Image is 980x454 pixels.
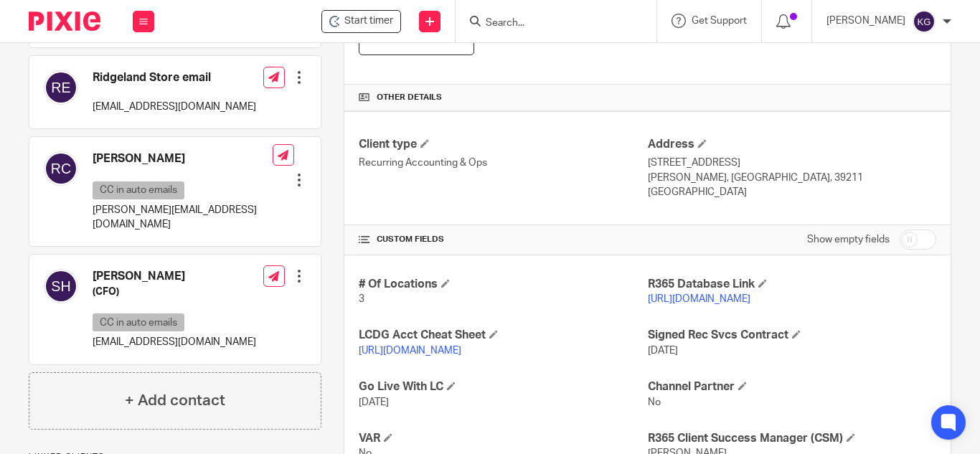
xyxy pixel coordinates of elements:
p: [PERSON_NAME][EMAIL_ADDRESS][DOMAIN_NAME] [93,203,273,232]
span: Start timer [344,14,393,29]
h4: R365 Client Success Manager (CSM) [648,431,936,446]
h4: [PERSON_NAME] [93,151,273,166]
h4: R365 Database Link [648,277,936,292]
img: svg%3E [913,10,936,33]
h4: VAR [359,431,647,446]
h4: Channel Partner [648,379,936,394]
h4: Address [648,137,936,152]
h4: CUSTOM FIELDS [359,234,647,245]
h4: Go Live With LC [359,379,647,394]
input: Search [484,17,613,30]
label: Show empty fields [807,232,890,247]
span: No [648,397,661,407]
a: [URL][DOMAIN_NAME] [359,346,461,356]
p: CC in auto emails [93,181,184,199]
div: Aplos Simple Mediterranean [321,10,401,33]
p: [STREET_ADDRESS] [648,156,936,170]
p: Recurring Accounting & Ops [359,156,647,170]
h4: [PERSON_NAME] [93,269,256,284]
h4: # Of Locations [359,277,647,292]
span: Get Support [692,16,747,26]
img: svg%3E [44,151,78,186]
p: CC in auto emails [93,313,184,331]
a: [URL][DOMAIN_NAME] [648,294,750,304]
img: Pixie [29,11,100,31]
span: Other details [377,92,442,103]
img: svg%3E [44,269,78,303]
p: [EMAIL_ADDRESS][DOMAIN_NAME] [93,100,256,114]
span: [DATE] [359,397,389,407]
p: [GEOGRAPHIC_DATA] [648,185,936,199]
span: 3 [359,294,364,304]
img: svg%3E [44,70,78,105]
p: [PERSON_NAME] [826,14,905,28]
h4: + Add contact [125,389,225,412]
p: [EMAIL_ADDRESS][DOMAIN_NAME] [93,335,256,349]
h4: Client type [359,137,647,152]
h4: Ridgeland Store email [93,70,256,85]
span: [DATE] [648,346,678,356]
h5: (CFO) [93,285,256,299]
h4: Signed Rec Svcs Contract [648,328,936,343]
p: [PERSON_NAME], [GEOGRAPHIC_DATA], 39211 [648,171,936,185]
h4: LCDG Acct Cheat Sheet [359,328,647,343]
